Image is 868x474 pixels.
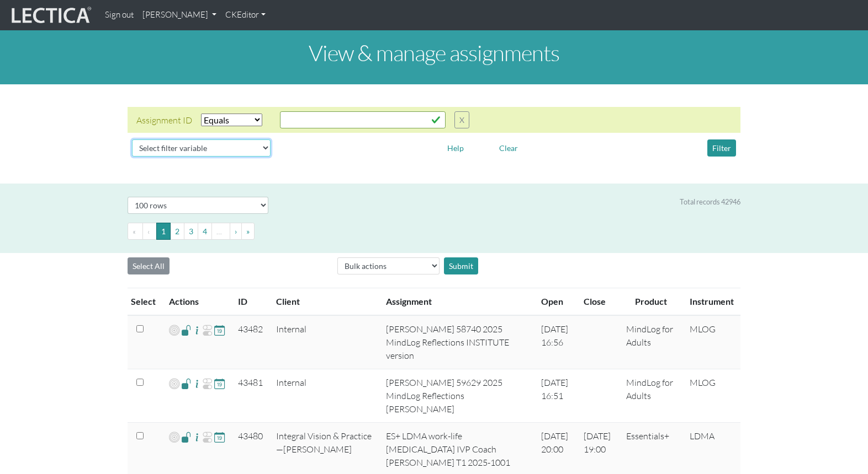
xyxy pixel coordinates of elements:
th: Client [269,288,379,316]
button: Go to next page [230,223,242,240]
a: CKEditor [221,4,270,26]
span: Access List [181,430,192,443]
a: Sign out [100,4,138,26]
th: Open [534,288,577,316]
span: Update close date [214,377,225,390]
button: Go to page 1 [156,223,171,240]
div: Assignment ID [136,114,192,127]
th: Actions [162,288,231,316]
td: [PERSON_NAME] 59629 2025 MindLog Reflections [PERSON_NAME] [379,369,534,423]
button: Filter [707,139,736,157]
button: Go to last page [241,223,255,240]
span: Assignment Details [192,377,202,390]
a: [PERSON_NAME] [138,4,221,26]
button: Go to page 4 [198,223,212,240]
span: Re-open Assignment [202,324,213,337]
button: Select All [128,257,170,274]
th: Assignment [379,288,534,316]
th: Instrument [683,288,740,316]
img: lecticalive [9,5,92,26]
button: Help [442,139,469,157]
td: [DATE] 16:51 [534,369,577,423]
td: [DATE] 16:56 [534,315,577,369]
ul: Pagination [128,223,740,240]
span: Update close date [214,324,225,336]
td: MindLog for Adults [620,315,683,369]
td: MLOG [683,369,740,423]
td: MindLog for Adults [620,369,683,423]
button: Go to page 3 [184,223,198,240]
div: Total records 42946 [680,197,740,207]
td: Internal [269,369,379,423]
th: Select [128,288,162,316]
button: Clear [494,139,523,157]
a: Help [442,142,469,152]
th: Product [620,288,683,316]
span: Re-open Assignment [202,430,213,444]
span: Add VCoLs [169,430,179,444]
span: Update close date [214,430,225,443]
td: Internal [269,315,379,369]
span: Re-open Assignment [202,377,213,390]
span: Assignment Details [192,324,202,337]
th: ID [231,288,269,316]
span: Access List [181,324,192,336]
td: 43482 [231,315,269,369]
td: 43481 [231,369,269,423]
span: Access List [181,377,192,390]
span: Assignment Details [192,430,202,444]
span: Add VCoLs [169,377,179,390]
td: MLOG [683,315,740,369]
button: Go to page 2 [170,223,184,240]
div: Submit [444,257,478,274]
button: X [454,111,469,128]
th: Close [577,288,620,316]
span: Add VCoLs [169,324,179,337]
td: [PERSON_NAME] 58740 2025 MindLog Reflections INSTITUTE version [379,315,534,369]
